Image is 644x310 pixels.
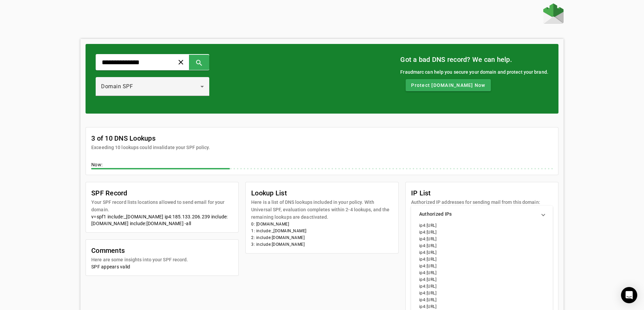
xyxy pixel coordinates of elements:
[419,283,545,290] li: ip4:[URL]
[251,188,393,198] mat-card-title: Lookup List
[419,256,545,263] li: ip4:[URL]
[419,276,545,283] li: ip4:[URL]
[101,83,133,90] span: Domain SPF
[91,198,233,213] mat-card-subtitle: Your SPF record lists locations allowed to send email for your domain.
[91,188,233,198] mat-card-title: SPF Record
[91,133,210,144] mat-card-title: 3 of 10 DNS Lookups
[419,269,545,276] li: ip4:[URL]
[419,296,545,303] li: ip4:[URL]
[419,229,545,236] li: ip4:[URL]
[400,68,548,76] div: Fraudmarc can help you secure your domain and protect your brand.
[621,287,637,303] div: Open Intercom Messenger
[411,198,540,206] mat-card-subtitle: Authorized IP addresses for sending mail from this domain:
[251,198,393,221] mat-card-subtitle: Here is a list of DNS lookups included in your policy. With Universal SPF, evaluation completes w...
[91,263,233,270] div: SPF appears valid
[411,188,540,198] mat-card-title: IP List
[419,249,545,256] li: ip4:[URL]
[91,245,188,256] mat-card-title: Comments
[419,242,545,249] li: ip4:[URL]
[251,241,393,248] li: 3: include:[DOMAIN_NAME]
[91,256,188,263] mat-card-subtitle: Here are some insights into your SPF record.
[543,3,564,24] img: Fraudmarc Logo
[251,228,393,234] li: 1: include:_[DOMAIN_NAME]
[251,221,393,228] li: 0: [DOMAIN_NAME]
[91,213,233,227] div: v=spf1 include:_[DOMAIN_NAME] ip4:185.133.206.239 include:[DOMAIN_NAME] include:[DOMAIN_NAME] -all
[419,263,545,269] li: ip4:[URL]
[251,234,393,241] li: 2: include:[DOMAIN_NAME]
[411,206,553,222] mat-expansion-panel-header: Authorized IPs
[419,290,545,296] li: ip4:[URL]
[406,79,491,91] button: Protect [DOMAIN_NAME] Now
[419,303,545,310] li: ip4:[URL]
[400,54,548,65] mat-card-title: Got a bad DNS record? We can help.
[91,144,210,151] mat-card-subtitle: Exceeding 10 lookups could invalidate your SPF policy.
[419,236,545,242] li: ip4:[URL]
[419,211,536,217] mat-panel-title: Authorized IPs
[419,222,545,229] li: ip4:[URL]
[91,161,553,169] div: Now:
[411,82,485,89] span: Protect [DOMAIN_NAME] Now
[543,3,564,25] a: Home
